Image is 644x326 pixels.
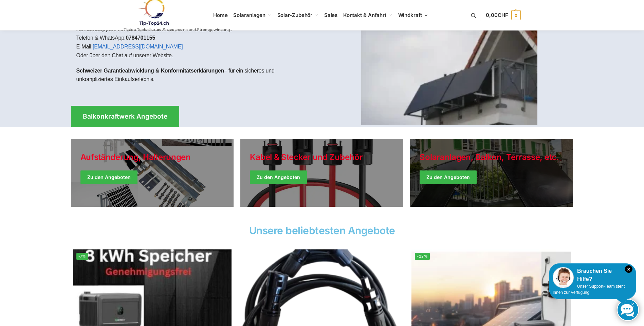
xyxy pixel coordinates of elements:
[240,139,403,207] a: Holiday Style
[398,12,422,18] span: Windkraft
[498,12,508,18] span: CHF
[76,25,317,60] p: – wir sind für Sie da via: Telefon & WhatsApp: E-Mail: Oder über den Chat auf unserer Website.
[625,265,632,273] i: Schließen
[486,5,520,25] a: 0,00CHF 0
[76,66,317,84] p: – für ein sicheres und unkompliziertes Einkaufserlebnis.
[124,28,230,32] p: Tiptop Technik zum Stromsparen und Stromgewinnung
[511,11,521,20] span: 0
[71,106,179,127] a: Balkonkraftwerk Angebote
[233,12,265,18] span: Solaranlagen
[324,12,338,18] span: Sales
[343,12,386,18] span: Kontakt & Anfahrt
[410,139,573,207] a: Winter Jackets
[553,267,574,288] img: Customer service
[553,284,625,295] span: Unser Support-Team steht Ihnen zur Verfügung
[76,68,224,74] strong: Schweizer Garantieabwicklung & Konformitätserklärungen
[71,225,573,236] h2: Unsere beliebtesten Angebote
[76,26,176,32] strong: Kundensupport vor und nach dem Kauf
[93,44,183,49] a: [EMAIL_ADDRESS][DOMAIN_NAME]
[486,12,508,18] span: 0,00
[126,35,155,41] strong: 0784701155
[553,267,632,283] div: Brauchen Sie Hilfe?
[83,113,167,120] span: Balkonkraftwerk Angebote
[277,12,313,18] span: Solar-Zubehör
[71,139,234,207] a: Holiday Style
